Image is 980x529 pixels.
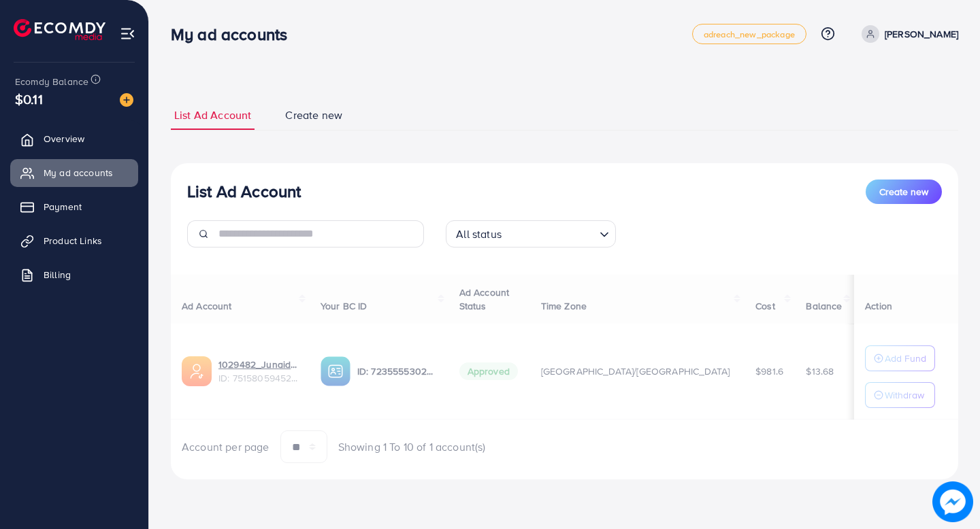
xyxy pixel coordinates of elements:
[704,30,795,39] span: adreach_new_package
[14,19,105,40] img: logo
[10,261,138,288] a: Billing
[866,180,942,204] button: Create new
[187,182,301,201] h3: List Ad Account
[446,220,616,248] div: Search for option
[879,185,928,199] span: Create new
[10,193,138,220] a: Payment
[171,24,298,44] h3: My ad accounts
[506,222,594,244] input: Search for option
[285,107,342,123] span: Create new
[44,166,113,180] span: My ad accounts
[932,481,973,522] img: image
[15,89,43,109] span: $0.11
[44,234,102,248] span: Product Links
[44,200,82,214] span: Payment
[885,26,958,42] p: [PERSON_NAME]
[453,224,504,244] span: All status
[856,25,958,43] a: [PERSON_NAME]
[44,268,71,281] span: Billing
[174,107,251,123] span: List Ad Account
[692,24,806,44] a: adreach_new_package
[10,227,138,254] a: Product Links
[10,125,138,152] a: Overview
[15,75,88,88] span: Ecomdy Balance
[120,93,133,107] img: image
[120,26,135,41] img: menu
[44,132,84,146] span: Overview
[10,159,138,186] a: My ad accounts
